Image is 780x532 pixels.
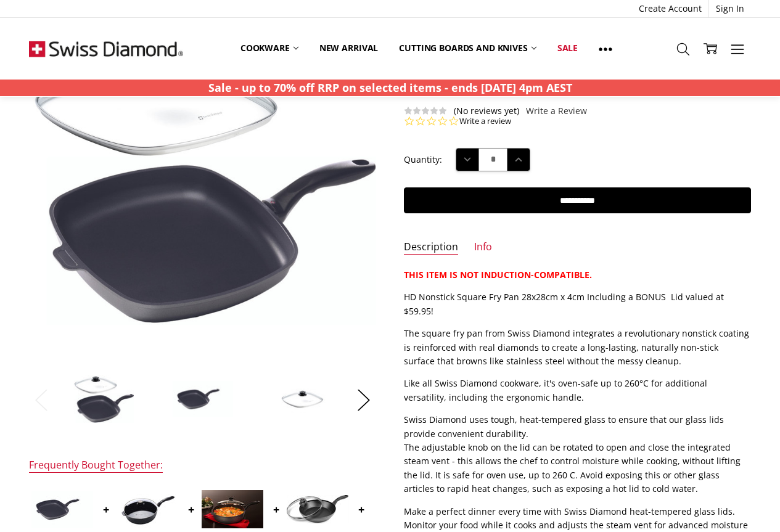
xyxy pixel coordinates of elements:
button: Previous [29,381,54,419]
a: Sale [547,35,588,62]
button: Next [351,381,376,419]
img: HD Nonstick SQUARE Frypan 28x28x4cm with **Bonus** LID! [172,380,234,419]
span: (No reviews yet) [454,106,519,116]
img: Nonstick INDUCTION HD Deep Frypan Saute Casserole with Glass lid 28cm X 7.5cm 4.2L [202,490,263,528]
a: Write a review [459,116,511,127]
a: Description [404,240,458,255]
label: Quantity: [404,153,442,166]
a: Cutting boards and knives [388,35,547,62]
a: Show All [588,35,623,62]
p: HD Nonstick Square Fry Pan 28x28cm x 4cm Including a BONUS Lid valued at $59.95! [404,290,751,318]
img: HD Nonstick DEEP Frypan Saute with glass vented lid 28cm x 7.5cm 4.2L [117,489,178,530]
img: HD Nonstick SQUARE Frypan 28x28x4cm with **Bonus** LID! [73,375,134,424]
p: Swiss Diamond uses tough, heat-tempered glass to ensure that our glass lids provide convenient du... [404,413,751,496]
a: Write a Review [526,106,587,116]
strong: Sale - up to 70% off RRP on selected items - ends [DATE] 4pm AEST [208,80,572,95]
strong: THIS ITEM IS NOT INDUCTION-COMPATIBLE. [404,269,592,280]
a: Info [474,240,492,255]
p: The square fry pan from Swiss Diamond integrates a revolutionary nonstick coating is reinforced w... [404,327,751,368]
p: Like all Swiss Diamond cookware, it's oven-safe up to 260°C for additional versatility, including... [404,377,751,404]
a: New arrival [309,35,388,62]
img: HD Nonstick FryPan Saute Stir fry with LID 26cm x 5cm (19cm FLAT SOLID BASE) [287,495,348,523]
img: HD Nonstick SQUARE Frypan 28x28cm x 4cm [31,491,93,528]
img: HD Nonstick SQUARE Frypan 28x28x4cm with **Bonus** LID! [271,379,333,420]
div: Frequently Bought Together: [29,459,163,473]
a: Cookware [230,35,309,62]
img: Free Shipping On Every Order [29,18,183,80]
